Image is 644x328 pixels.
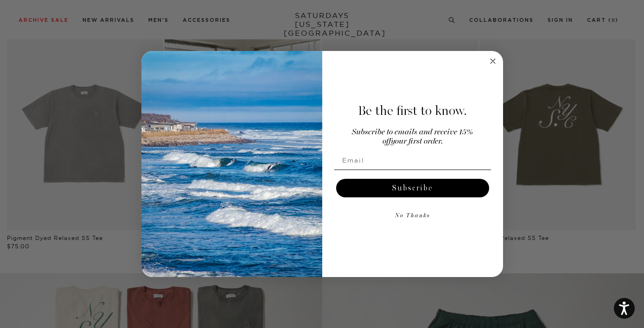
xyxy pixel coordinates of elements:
[336,179,489,197] button: Subscribe
[352,128,473,136] span: Subscribe to emails and receive 15%
[334,207,491,225] button: No Thanks
[383,138,391,145] span: off
[141,51,322,277] img: 125c788d-000d-4f3e-b05a-1b92b2a23ec9.jpeg
[334,170,491,170] img: underline
[391,138,443,145] span: your first order.
[358,103,467,119] span: Be the first to know.
[334,151,491,170] input: Email
[487,56,498,67] button: Close dialog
